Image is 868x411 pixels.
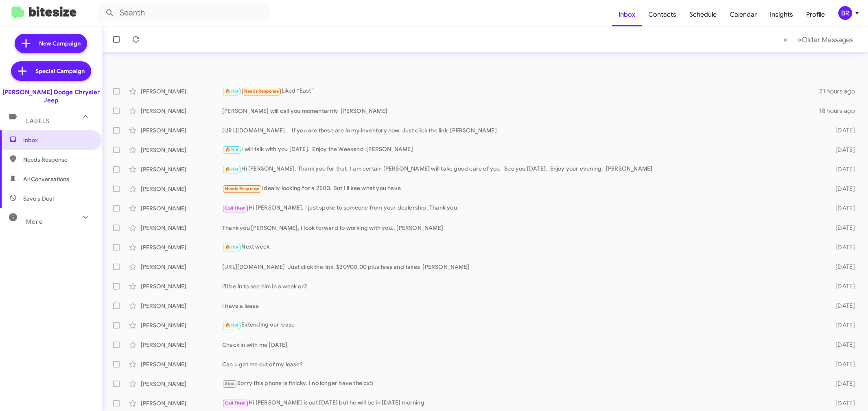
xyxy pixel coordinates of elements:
button: Previous [778,31,793,48]
div: [PERSON_NAME] [141,282,222,290]
span: Inbox [23,136,92,144]
div: [DATE] [821,204,861,212]
div: Thank you [PERSON_NAME], I look forward to working with you.. [PERSON_NAME] [222,224,821,232]
div: I'll be in to see him in a week or2 [222,282,821,290]
div: 18 hours ago [819,107,861,115]
a: Contacts [642,3,683,26]
div: Check in with me [DATE] [222,341,821,349]
div: [DATE] [821,321,861,329]
span: Needs Response [225,186,260,191]
div: [DATE] [821,185,861,193]
span: « [783,35,788,45]
a: Calendar [723,3,763,26]
div: [PERSON_NAME] [141,360,222,368]
div: I will talk with you [DATE]. Enjoy the Weekend [PERSON_NAME] [222,145,821,154]
span: » [797,35,802,45]
div: Extending our lease [222,320,821,330]
div: [PERSON_NAME] [141,399,222,407]
span: 🔥 Hot [225,89,239,94]
span: 🔥 Hot [225,244,239,250]
div: I have a lease [222,302,821,310]
div: [DATE] [821,380,861,388]
div: [PERSON_NAME] [141,224,222,232]
div: [PERSON_NAME] [141,126,222,134]
a: Schedule [683,3,723,26]
div: [PERSON_NAME] [141,341,222,349]
div: [DATE] [821,263,861,271]
div: [PERSON_NAME] [141,165,222,173]
div: [PERSON_NAME] [141,263,222,271]
div: [PERSON_NAME] [141,107,222,115]
div: [PERSON_NAME] [141,185,222,193]
div: Next week. [222,242,821,252]
a: Inbox [612,3,642,26]
div: [URL][DOMAIN_NAME] Just click the link. $30900.00 plus fees and taxes [PERSON_NAME] [222,263,821,271]
div: [DATE] [821,282,861,290]
span: 🔥 Hot [225,147,239,152]
div: [DATE] [821,146,861,154]
span: Older Messages [802,35,853,44]
div: [PERSON_NAME] [141,380,222,388]
div: BR [838,6,852,20]
div: [DATE] [821,302,861,310]
span: 🔥 Hot [225,322,239,328]
div: [PERSON_NAME] [141,321,222,329]
div: Sorry this phone is finicky. I no longer have the cx5 [222,379,821,388]
div: [PERSON_NAME] [141,243,222,251]
div: Ideally looking for a 2500. But I'll see what you have [222,184,821,193]
div: [PERSON_NAME] [141,146,222,154]
span: Needs Response [23,156,92,164]
a: Profile [800,3,831,26]
div: [DATE] [821,399,861,407]
a: Special Campaign [11,61,91,81]
div: 21 hours ago [819,87,861,95]
a: New Campaign [15,34,87,53]
span: Labels [26,117,50,125]
span: Needs Response [244,89,279,94]
div: Hi [PERSON_NAME], I just spoke to someone from your dealership. Thank you [222,203,821,213]
div: [DATE] [821,224,861,232]
button: Next [792,31,858,48]
input: Search [98,3,269,23]
span: All Conversations [23,175,69,183]
button: BR [831,6,859,20]
span: Special Campaign [35,67,85,75]
div: Can u get me out of my lease? [222,360,821,368]
span: 🔥 Hot [225,167,239,172]
span: Save a Deal [23,195,54,203]
div: Hi [PERSON_NAME], Thank you for that. I am certain [PERSON_NAME] will take good care of you. See ... [222,164,821,174]
span: Stop [225,381,235,386]
a: Insights [763,3,800,26]
div: [DATE] [821,126,861,134]
div: [PERSON_NAME] [141,302,222,310]
div: [DATE] [821,360,861,368]
span: Call Them [225,400,246,406]
div: Hi [PERSON_NAME] is out [DATE] but he will be in [DATE] morning [222,398,821,408]
div: Liked “East” [222,87,819,96]
span: New Campaign [39,39,81,48]
div: [DATE] [821,165,861,173]
div: [PERSON_NAME] will call you momentarrily [PERSON_NAME] [222,107,819,115]
div: [PERSON_NAME] [141,87,222,95]
div: [DATE] [821,341,861,349]
div: [DATE] [821,243,861,251]
div: [URL][DOMAIN_NAME] If you are these are in my inventory now. Just click the link [PERSON_NAME] [222,126,821,134]
span: More [26,218,43,225]
div: [PERSON_NAME] [141,204,222,212]
span: Call Them [225,205,246,211]
nav: Page navigation example [779,31,858,48]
